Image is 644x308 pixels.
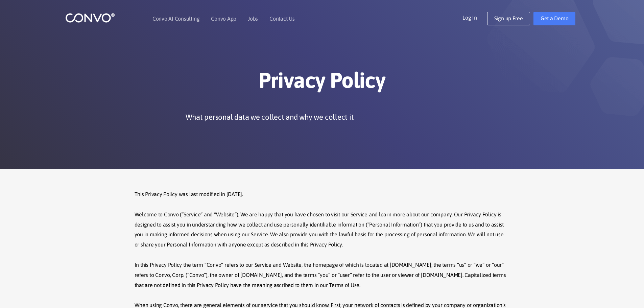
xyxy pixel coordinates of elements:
[248,16,258,21] a: Jobs
[152,16,199,21] a: Convo AI Consulting
[186,112,354,122] p: What personal data we collect and why we collect it
[269,16,295,21] a: Contact Us
[533,12,576,25] a: Get a Demo
[487,12,530,25] a: Sign up Free
[462,12,487,23] a: Log In
[65,13,115,23] img: logo_1.png
[211,16,236,21] a: Convo App
[135,67,510,98] h1: Privacy Policy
